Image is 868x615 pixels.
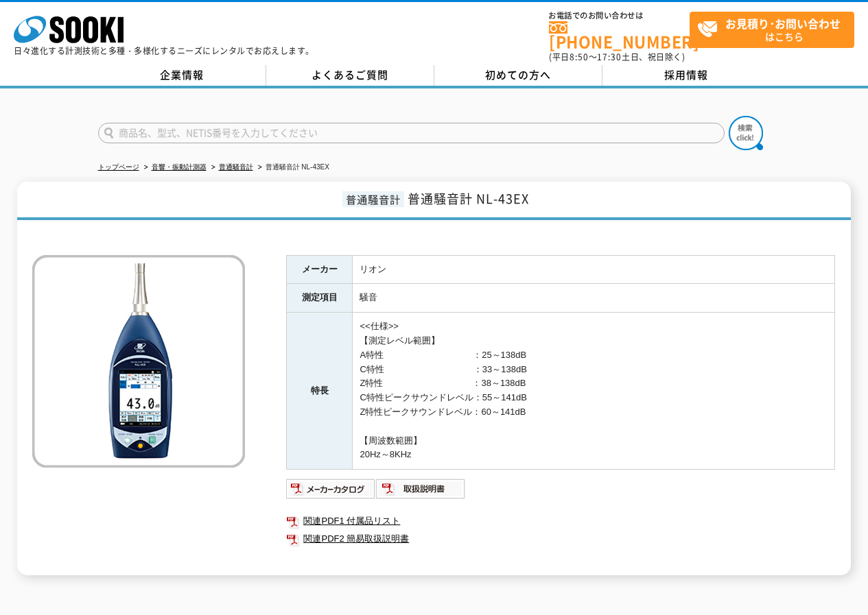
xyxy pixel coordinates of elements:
span: 初めての方へ [485,67,551,82]
img: メーカーカタログ [286,478,376,500]
td: リオン [353,255,835,284]
a: メーカーカタログ [286,487,376,497]
td: 騒音 [353,284,835,313]
a: 取扱説明書 [376,487,466,497]
a: 企業情報 [98,65,266,86]
th: メーカー [287,255,353,284]
a: 初めての方へ [434,65,602,86]
p: 日々進化する計測技術と多種・多様化するニーズにレンタルでお応えします。 [14,47,314,55]
span: 普通騒音計 NL-43EX [408,189,529,208]
span: 8:50 [570,51,589,63]
th: 特長 [287,313,353,470]
a: 普通騒音計 [219,163,253,171]
a: 関連PDF1 付属品リスト [286,512,835,530]
th: 測定項目 [287,284,353,313]
a: 関連PDF2 簡易取扱説明書 [286,530,835,548]
span: お電話でのお問い合わせは [549,12,690,20]
a: 音響・振動計測器 [152,163,207,171]
a: 採用情報 [602,65,771,86]
a: トップページ [98,163,139,171]
span: (平日 ～ 土日、祝日除く) [549,51,685,63]
img: 取扱説明書 [376,478,466,500]
a: よくあるご質問 [266,65,434,86]
span: 普通騒音計 [342,191,404,207]
img: btn_search.png [729,116,763,150]
img: 普通騒音計 NL-43EX [32,255,245,468]
td: <<仕様>> 【測定レベル範囲】 A特性 ：25～138dB C特性 ：33～138dB Z特性 ：38～138dB C特性ピークサウンドレベル：55～141dB Z特性ピークサウンドレベル：6... [353,313,835,470]
a: [PHONE_NUMBER] [549,21,690,49]
li: 普通騒音計 NL-43EX [255,160,329,175]
span: 17:30 [597,51,622,63]
input: 商品名、型式、NETIS番号を入力してください [98,123,725,143]
a: お見積り･お問い合わせはこちら [690,12,854,48]
span: はこちら [697,12,854,47]
strong: お見積り･お問い合わせ [725,15,841,32]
